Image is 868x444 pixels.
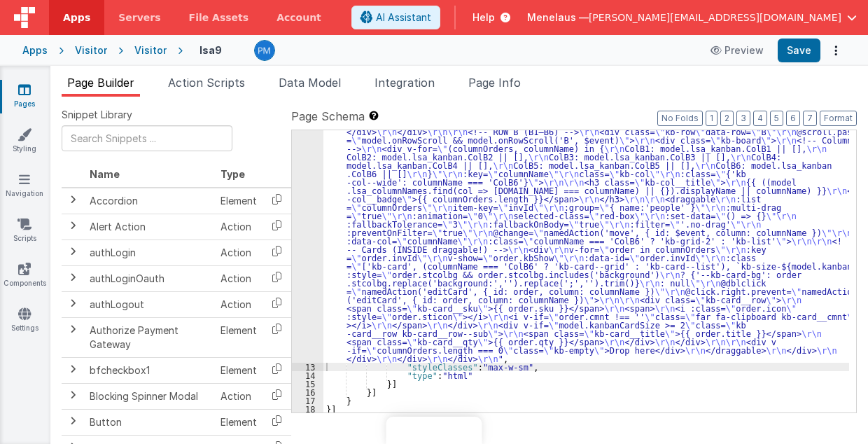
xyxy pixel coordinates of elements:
td: authLogout [84,291,215,317]
td: bfcheckbox1 [84,357,215,383]
div: 16 [292,388,323,396]
span: Menelaus — [527,11,589,25]
td: authLoginOauth [84,265,215,291]
span: Apps [63,11,90,25]
div: Visitor [134,43,167,57]
td: Element [215,357,262,383]
td: Action [215,291,262,317]
span: Name [90,168,120,180]
button: 7 [803,111,817,126]
div: 15 [292,380,323,388]
span: Help [472,11,495,25]
div: 17 [292,396,323,405]
button: AI Assistant [351,6,440,29]
td: Action [215,383,262,409]
td: Authorize Payment Gateway [84,317,215,357]
td: Element [215,409,262,435]
span: Servers [118,11,160,25]
td: Element [215,188,262,214]
span: Data Model [279,76,341,90]
button: 3 [736,111,750,126]
span: Integration [374,76,435,90]
button: 4 [753,111,767,126]
td: Action [215,265,262,291]
td: Alert Action [84,214,215,240]
button: 6 [786,111,800,126]
button: Options [826,41,846,60]
h4: lsa9 [199,45,222,55]
td: Action [215,214,262,240]
div: Visitor [75,43,107,57]
span: Page Schema [291,108,365,125]
td: Accordion [84,188,215,214]
td: Action [215,240,262,265]
span: Type [220,168,245,180]
td: Element [215,317,262,357]
div: 13 [292,363,323,371]
span: Snippet Library [62,108,132,122]
button: Preview [702,39,772,62]
td: Blocking Spinner Modal [84,383,215,409]
button: 5 [770,111,783,126]
span: AI Assistant [376,11,431,25]
span: Action Scripts [168,76,245,90]
td: authLogin [84,240,215,265]
div: Apps [22,43,48,57]
span: Page Info [468,76,521,90]
button: No Folds [657,111,703,126]
input: Search Snippets ... [62,125,232,151]
button: Menelaus — [PERSON_NAME][EMAIL_ADDRESS][DOMAIN_NAME] [527,11,857,25]
button: Format [820,111,857,126]
div: 14 [292,371,323,380]
button: Save [778,39,820,62]
button: 2 [720,111,734,126]
td: Button [84,409,215,435]
span: Page Builder [67,76,134,90]
button: 1 [706,111,717,126]
span: File Assets [189,11,249,25]
img: a12ed5ba5769bda9d2665f51d2850528 [255,41,274,60]
div: 18 [292,405,323,413]
span: [PERSON_NAME][EMAIL_ADDRESS][DOMAIN_NAME] [589,11,841,25]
